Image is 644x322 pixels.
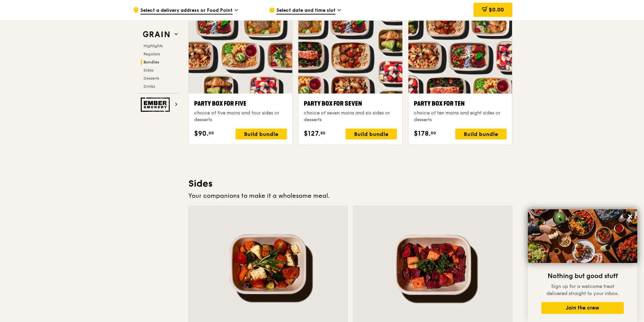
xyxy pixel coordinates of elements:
div: Your companions to make it a wholesome meal. [188,191,512,200]
span: Desserts [143,76,159,81]
span: 00 [431,130,436,136]
div: Build bundle [236,129,287,139]
span: Select a delivery address or Food Point [140,7,233,15]
button: Close [625,211,636,222]
span: Select date and time slot [276,7,336,15]
div: Party Box for Seven [304,99,397,108]
div: Party Box for Five [194,99,287,108]
span: Sides [143,68,154,73]
span: Sign up for a welcome treat delivered straight to your inbox. [546,284,619,296]
div: Build bundle [346,129,397,139]
img: DSC07876-Edit02-Large.jpeg [528,209,637,263]
img: Grain web logo [141,28,172,41]
span: $127. [304,129,320,139]
button: Join the crew [541,302,624,314]
span: Regulars [143,52,160,56]
span: Highlights [143,44,163,48]
div: choice of five mains and four sides or desserts [194,110,287,123]
img: Ember Smokery web logo [141,98,172,112]
div: choice of seven mains and six sides or desserts [304,110,397,123]
div: Party Box for Ten [414,99,507,108]
span: $90. [194,129,209,139]
div: choice of ten mains and eight sides or desserts [414,110,507,123]
span: 50 [320,130,325,136]
span: Bundles [143,60,159,64]
h3: Sides [188,178,512,190]
span: 00 [209,130,214,136]
div: Build bundle [455,129,507,139]
span: $0.00 [489,6,504,13]
span: $178. [414,129,431,139]
span: Drinks [143,84,155,89]
span: Nothing but good stuff [547,272,618,280]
